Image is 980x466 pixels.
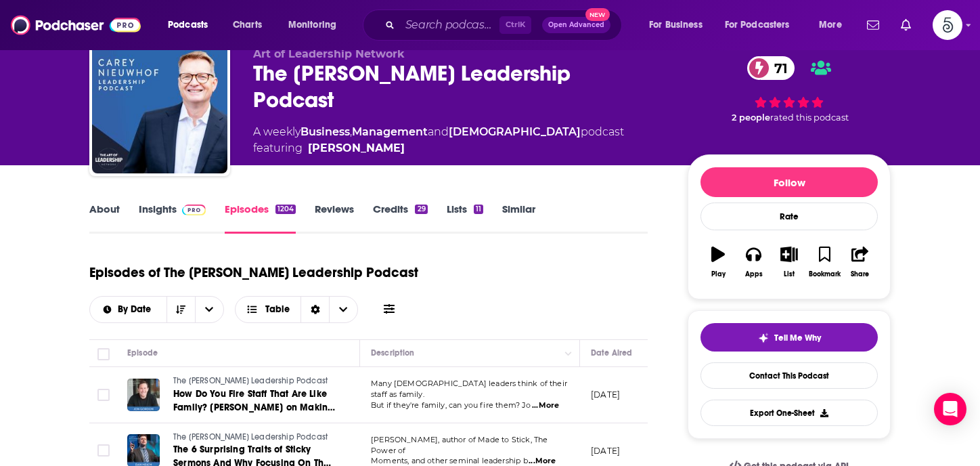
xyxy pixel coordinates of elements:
div: Play [711,270,726,278]
input: Search podcasts, credits, & more... [400,14,499,36]
span: Open Advanced [548,22,604,28]
div: 1204 [275,205,296,214]
img: tell me why sparkle [758,333,769,343]
a: Business [300,125,350,138]
a: Reviews [315,203,354,234]
button: open menu [640,14,719,36]
span: Table [265,305,290,314]
span: Ctrl K [499,16,531,34]
div: Share [851,270,869,278]
button: open menu [195,297,223,322]
button: Play [700,238,736,287]
span: The [PERSON_NAME] Leadership Podcast [173,376,328,385]
div: Apps [745,270,763,278]
a: Show notifications dropdown [862,14,885,37]
h2: Choose List sort [89,296,224,323]
button: Open AdvancedNew [542,17,610,33]
button: Sort Direction [166,297,195,322]
a: Management [352,125,428,138]
span: Podcasts [168,16,208,35]
span: New [585,8,610,21]
a: Episodes1204 [225,203,296,234]
span: Toggle select row [97,389,110,401]
span: Toggle select row [97,444,110,457]
div: 29 [415,205,427,214]
div: Rate [700,203,878,230]
span: Monitoring [288,16,336,35]
button: Follow [700,167,878,197]
div: Episode [127,345,158,361]
span: and [428,125,449,138]
a: Charts [224,14,270,36]
div: 71 2 peoplerated this podcast [688,47,891,132]
a: Carey Nieuwhof [308,140,405,156]
a: The [PERSON_NAME] Leadership Podcast [173,431,336,444]
div: Sort Direction [300,297,329,322]
div: Date Aired [591,345,632,361]
span: Art of Leadership Network [253,47,405,60]
span: Charts [233,16,262,35]
button: Share [843,238,878,287]
a: Lists11 [447,203,483,234]
span: [PERSON_NAME], author of Made to Stick, The Power of [371,435,548,455]
p: [DATE] [591,445,620,457]
a: Show notifications dropdown [895,14,916,37]
button: tell me why sparkleTell Me Why [700,323,878,352]
span: By Date [118,305,156,314]
button: Bookmark [807,238,842,287]
a: 71 [747,56,795,80]
a: Credits29 [373,203,427,234]
button: open menu [809,14,859,36]
div: Open Intercom Messenger [934,393,966,425]
span: 2 people [732,112,770,123]
div: List [784,270,795,278]
button: open menu [158,14,225,36]
img: Podchaser Pro [182,205,206,215]
a: Similar [502,203,535,234]
p: [DATE] [591,389,620,400]
button: Column Actions [560,345,577,362]
button: Apps [736,238,771,287]
span: For Podcasters [725,16,790,35]
button: Show profile menu [933,10,962,40]
a: InsightsPodchaser Pro [139,203,206,234]
button: Export One-Sheet [700,400,878,426]
a: Contact This Podcast [700,362,878,389]
button: List [772,238,807,287]
button: open menu [279,14,354,36]
span: rated this podcast [770,112,849,123]
span: How Do You Fire Staff That Are Like Family? [PERSON_NAME] on Making the Tough Calls on Staffing a... [173,388,335,440]
span: Moments, and other seminal leadership b [371,456,528,465]
div: Search podcasts, credits, & more... [376,9,635,41]
span: Logged in as Spiral5-G2 [933,10,962,40]
span: More [819,16,842,35]
img: Podchaser - Follow, Share and Rate Podcasts [11,12,141,38]
span: For Business [649,16,703,35]
div: 11 [474,205,483,214]
img: The Carey Nieuwhof Leadership Podcast [92,38,227,173]
button: Choose View [235,296,359,323]
img: User Profile [933,10,962,40]
button: open menu [90,305,166,314]
span: ...More [532,400,559,411]
a: [DEMOGRAPHIC_DATA] [449,125,581,138]
a: How Do You Fire Staff That Are Like Family? [PERSON_NAME] on Making the Tough Calls on Staffing a... [173,387,336,415]
a: About [89,203,120,234]
span: Many [DEMOGRAPHIC_DATA] leaders think of their staff as family. [371,379,567,399]
span: featuring [253,140,624,156]
span: 71 [761,56,795,80]
a: The [PERSON_NAME] Leadership Podcast [173,375,336,387]
span: The [PERSON_NAME] Leadership Podcast [173,432,328,442]
span: , [350,125,352,138]
span: Tell Me Why [774,333,821,343]
h1: Episodes of The [PERSON_NAME] Leadership Podcast [89,264,418,281]
div: Bookmark [809,270,841,278]
button: open menu [716,14,809,36]
div: A weekly podcast [253,124,624,156]
div: Description [371,345,414,361]
span: But if they're family, can you fire them? Jo [371,400,531,410]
